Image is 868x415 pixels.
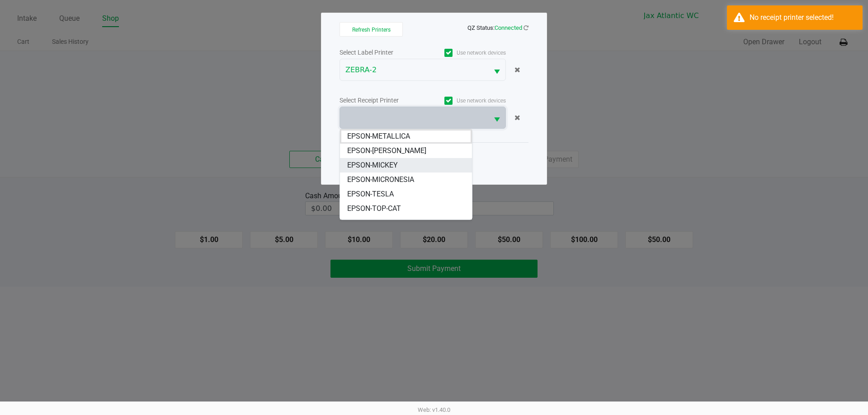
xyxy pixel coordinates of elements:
div: No receipt printer selected! [750,12,856,23]
span: ZEBRA-2 [345,65,483,75]
span: QZ Status: [467,24,528,31]
span: Connected [495,24,522,31]
span: EPSON-MICKEY [347,160,398,171]
span: EPSON-MICRONESIA [347,174,414,185]
div: Select Label Printer [340,48,423,57]
div: Select Receipt Printer [340,96,423,105]
span: EPSON-[PERSON_NAME] [347,145,426,156]
button: Select [488,107,505,128]
span: Refresh Printers [352,27,391,33]
label: Use network devices [423,97,506,105]
span: EPSON-U2 [347,218,381,228]
button: Refresh Printers [340,22,403,37]
label: Use network devices [423,49,506,57]
span: EPSON-TOP-CAT [347,203,401,214]
span: EPSON-TESLA [347,189,394,200]
button: Select [488,59,505,80]
span: EPSON-METALLICA [347,131,410,142]
span: Web: v1.40.0 [418,406,450,413]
